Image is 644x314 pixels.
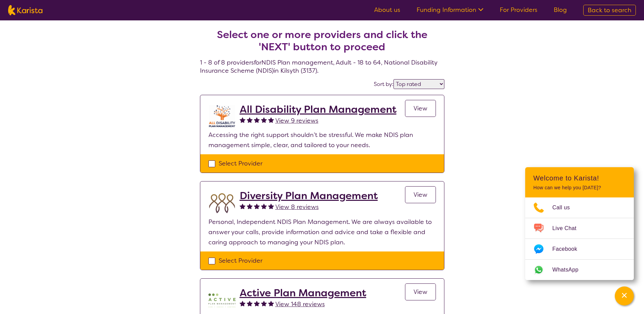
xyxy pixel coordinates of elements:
h2: Welcome to Karista! [533,174,626,182]
img: fullstar [261,300,267,306]
a: View [405,186,436,203]
h4: 1 - 8 of 8 providers for NDIS Plan management , Adult - 18 to 64 , National Disability Insurance ... [200,12,444,75]
a: View [405,100,436,117]
p: Accessing the right support shouldn’t be stressful. We make NDIS plan management simple, clear, a... [208,130,436,150]
span: WhatsApp [552,265,587,275]
button: Channel Menu [615,286,634,306]
a: About us [374,6,400,14]
div: Channel Menu [525,167,634,280]
label: Sort by: [374,81,393,88]
img: fullstar [247,117,253,123]
span: Back to search [588,6,631,14]
span: Live Chat [552,223,585,233]
p: Personal, Independent NDIS Plan Management. We are always available to answer your calls, provide... [208,217,436,247]
img: fullstar [261,117,267,123]
a: Active Plan Management [240,287,366,299]
p: How can we help you [DATE]? [533,185,626,191]
a: View 148 reviews [275,299,325,309]
h2: Select one or more providers and click the 'NEXT' button to proceed [208,29,436,53]
span: Facebook [552,244,585,254]
ul: Choose channel [525,197,634,280]
img: fullstar [240,300,245,306]
a: View 8 reviews [275,202,319,212]
a: Funding Information [417,6,483,14]
img: duqvjtfkvnzb31ymex15.png [208,190,236,217]
img: fullstar [254,117,260,123]
img: fullstar [254,300,260,306]
img: fullstar [268,117,274,123]
span: View 148 reviews [275,300,325,308]
span: View 9 reviews [275,117,318,125]
span: View [413,191,427,199]
span: View [413,288,427,296]
a: Web link opens in a new tab. [525,260,634,280]
a: For Providers [500,6,537,14]
img: fullstar [268,300,274,306]
a: All Disability Plan Management [240,103,397,116]
img: pypzb5qm7jexfhutod0x.png [208,287,236,314]
span: Call us [552,203,578,213]
span: View 8 reviews [275,203,319,211]
img: at5vqv0lot2lggohlylh.jpg [208,103,236,130]
img: fullstar [240,117,245,123]
img: fullstar [268,203,274,209]
img: Karista logo [8,5,42,15]
a: View 9 reviews [275,116,318,126]
a: Diversity Plan Management [240,190,378,202]
img: fullstar [254,203,260,209]
a: Blog [554,6,567,14]
img: fullstar [247,300,253,306]
a: Back to search [583,5,636,16]
img: fullstar [240,203,245,209]
img: fullstar [261,203,267,209]
img: fullstar [247,203,253,209]
a: View [405,283,436,300]
span: View [413,104,427,112]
